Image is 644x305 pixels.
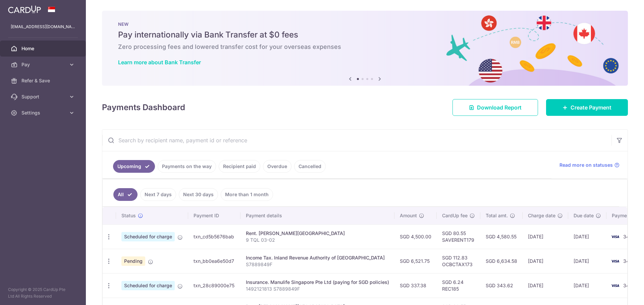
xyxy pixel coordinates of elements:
[442,212,468,219] span: CardUp fee
[246,261,389,268] p: S7889849F
[546,99,628,116] a: Create Payment
[11,23,75,30] p: [EMAIL_ADDRESS][DOMAIN_NAME]
[118,43,612,51] h6: Zero processing fees and lowered transfer cost for your overseas expenses
[452,99,538,116] a: Download Report
[246,230,389,237] div: Rent. [PERSON_NAME][GEOGRAPHIC_DATA]
[102,101,185,113] h4: Payments Dashboard
[118,21,612,27] p: NEW
[437,249,480,273] td: SGD 112.83 OCBCTAX173
[188,273,240,298] td: txn_28c89000e75
[608,282,622,290] img: Bank Card
[240,207,394,224] th: Payment details
[8,5,41,13] img: CardUp
[102,130,611,151] input: Search by recipient name, payment id or reference
[559,162,620,168] a: Read more on statuses
[21,93,66,100] span: Support
[188,224,240,249] td: txn_cd5b5676bab
[523,224,568,249] td: [DATE]
[121,212,136,219] span: Status
[394,273,437,298] td: SGD 337.38
[568,273,606,298] td: [DATE]
[263,160,291,173] a: Overdue
[21,61,66,68] span: Pay
[608,257,622,265] img: Bank Card
[121,281,175,290] span: Scheduled for charge
[246,237,389,243] p: 9 TQL 03-02
[568,249,606,273] td: [DATE]
[221,188,273,201] a: More than 1 month
[623,283,635,288] span: 3478
[571,103,611,111] span: Create Payment
[574,212,594,219] span: Due date
[623,258,635,264] span: 3478
[121,232,175,241] span: Scheduled for charge
[246,279,389,286] div: Insurance. Manulife Singapore Pte Ltd (paying for SGD policies)
[528,212,555,219] span: Charge date
[523,273,568,298] td: [DATE]
[480,224,523,249] td: SGD 4,580.55
[121,256,145,266] span: Pending
[394,224,437,249] td: SGD 4,500.00
[394,249,437,273] td: SGD 6,521.75
[219,160,260,173] a: Recipient paid
[21,45,66,52] span: Home
[102,11,628,86] img: Bank transfer banner
[188,207,240,224] th: Payment ID
[246,254,389,261] div: Income Tax. Inland Revenue Authority of [GEOGRAPHIC_DATA]
[477,103,522,111] span: Download Report
[21,109,66,116] span: Settings
[179,188,218,201] a: Next 30 days
[140,188,176,201] a: Next 7 days
[608,233,622,241] img: Bank Card
[294,160,326,173] a: Cancelled
[437,224,480,249] td: SGD 80.55 SAVERENT179
[188,249,240,273] td: txn_bb0ea6e50d7
[486,212,508,219] span: Total amt.
[437,273,480,298] td: SGD 6.24 REC185
[246,286,389,292] p: 1492121813 S7889849F
[559,162,613,168] span: Read more on statuses
[400,212,417,219] span: Amount
[113,188,138,201] a: All
[158,160,216,173] a: Payments on the way
[480,249,523,273] td: SGD 6,634.58
[623,234,635,239] span: 3478
[568,224,606,249] td: [DATE]
[118,29,612,40] h5: Pay internationally via Bank Transfer at $0 fees
[480,273,523,298] td: SGD 343.62
[113,160,155,173] a: Upcoming
[523,249,568,273] td: [DATE]
[118,59,201,66] a: Learn more about Bank Transfer
[21,77,66,84] span: Refer & Save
